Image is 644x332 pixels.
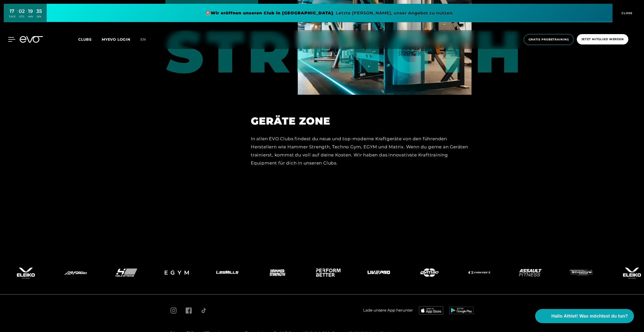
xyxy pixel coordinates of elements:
[78,37,102,42] a: Clubs
[102,37,130,42] a: MYEVO LOGIN
[26,8,27,21] div: :
[202,260,253,285] img: evofitness – null
[522,34,575,45] a: Gratis Probetraining
[34,8,35,21] div: :
[140,37,146,42] span: en
[449,307,474,314] img: evofitness app
[51,260,101,285] img: evofitness – null
[78,37,92,42] span: Clubs
[581,37,624,41] span: Jetzt Mitglied werden
[251,115,472,127] h2: Geräte Zone
[28,15,33,18] div: MIN
[152,260,202,285] img: evofitness – null
[404,260,455,285] img: evofitness – null
[505,260,556,285] img: evofitness – null
[101,260,152,285] img: evofitness – null
[551,313,628,320] span: Hallo Athlet! Was möchtest du tun?
[36,8,42,15] div: 35
[17,8,17,21] div: :
[253,260,303,285] img: evofitness – null
[28,8,33,15] div: 19
[354,260,404,285] img: evofitness – null
[303,260,354,285] img: evofitness – null
[19,8,25,15] div: 02
[36,15,42,18] div: SEK
[251,135,472,167] div: In allen EVO Clubs findest du neue und top-moderne Kraftgeräte von den führenden Herstellern wie ...
[556,260,606,285] img: evofitness – null
[140,37,152,42] a: en
[419,306,443,314] img: evofitness app
[19,15,25,18] div: STD
[363,307,413,313] span: Lade unsere App herunter
[9,15,15,18] div: TAGE
[535,309,634,323] button: Hallo Athlet! Was möchtest du tun?
[455,260,505,285] img: evofitness – null
[612,4,640,22] button: CLOSE
[529,37,569,42] span: Gratis Probetraining
[575,34,630,45] a: Jetzt Mitglied werden
[9,8,15,15] div: 17
[620,11,633,15] span: CLOSE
